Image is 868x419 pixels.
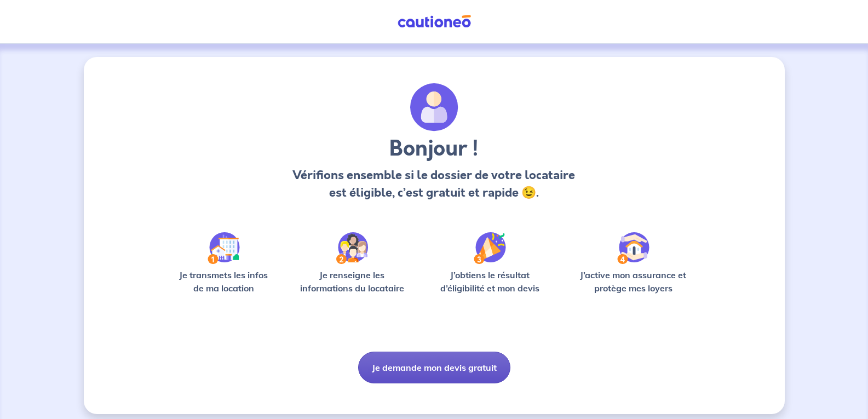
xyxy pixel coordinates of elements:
[290,136,578,162] h3: Bonjour !
[428,268,552,295] p: J’obtiens le résultat d’éligibilité et mon devis
[358,352,510,383] button: Je demande mon devis gratuit
[290,167,578,202] p: Vérifions ensemble si le dossier de votre locataire est éligible, c’est gratuit et rapide 😉.
[393,15,475,28] img: Cautioneo
[294,268,411,295] p: Je renseigne les informations du locataire
[570,268,697,295] p: J’active mon assurance et protège mes loyers
[410,83,458,131] img: archivate
[208,232,240,264] img: /static/90a569abe86eec82015bcaae536bd8e6/Step-1.svg
[171,268,276,295] p: Je transmets les infos de ma location
[617,232,649,264] img: /static/bfff1cf634d835d9112899e6a3df1a5d/Step-4.svg
[474,232,506,264] img: /static/f3e743aab9439237c3e2196e4328bba9/Step-3.svg
[336,232,368,264] img: /static/c0a346edaed446bb123850d2d04ad552/Step-2.svg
